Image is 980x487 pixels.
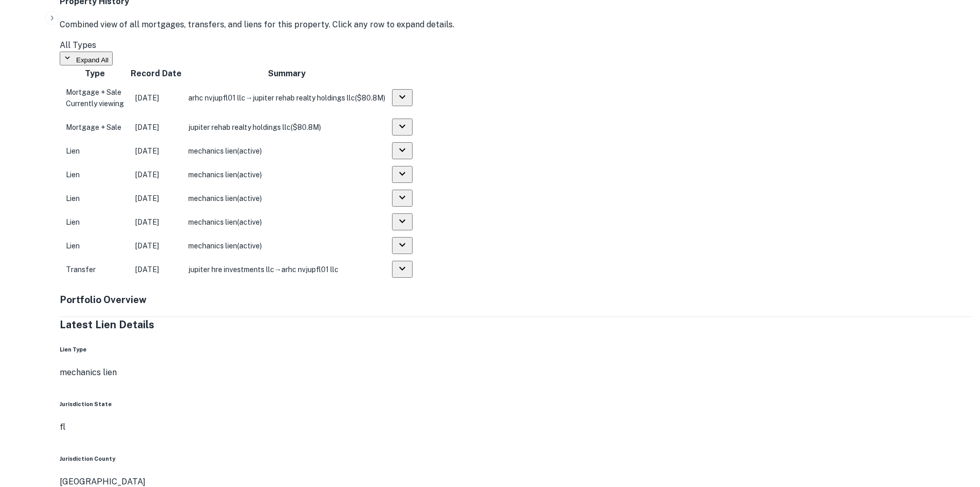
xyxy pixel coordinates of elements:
span: Lien [66,218,80,226]
span: ( active ) [237,242,262,250]
td: [DATE] [130,211,182,233]
span: ( active ) [237,147,262,155]
button: expand row [392,261,413,278]
span: ($ 80.8M ) [291,123,321,131]
div: → [188,92,385,104]
button: expand row [392,213,413,230]
span: ($ 80.8M ) [355,94,385,102]
span: mechanics lien [188,194,237,203]
h5: Latest Lien Details [60,317,972,332]
button: expand row [392,142,413,159]
span: ( active ) [237,194,262,203]
h6: Lien Type [60,345,972,354]
span: ( active ) [237,218,262,226]
span: mechanics lien [188,242,237,250]
p: Combined view of all mortgages, transfers, and liens for this property. Click any row to expand d... [60,19,972,31]
span: mechanics lien [188,171,237,179]
span: Mortgage + Sale [66,88,121,96]
td: [DATE] [130,116,182,138]
h6: Jurisdiction State [60,400,972,408]
td: [DATE] [130,235,182,257]
span: arhc nvjupfl01 llc [281,265,338,274]
span: Lien [66,171,80,179]
td: [DATE] [130,188,182,209]
span: mechanics lien [188,218,237,226]
span: jupiter rehab realty holdings llc [188,123,291,131]
p: mechanics lien [60,366,972,379]
td: [DATE] [130,140,182,162]
span: Transfer [66,265,96,274]
span: arhc nvjupfl01 llc [188,94,245,102]
button: expand row [392,237,413,254]
span: Lien [66,147,80,155]
td: [DATE] [130,259,182,280]
h6: Jurisdiction County [60,455,972,463]
td: [DATE] [130,164,182,186]
span: ( active ) [237,171,262,179]
h3: Portfolio Overview [60,292,972,307]
th: Summary [183,67,390,80]
th: Type [61,67,129,80]
button: expand row [392,89,413,106]
button: expand row [392,166,413,183]
button: expand row [392,190,413,207]
iframe: Chat Widget [929,405,980,454]
span: Currently viewing [66,99,124,108]
div: All Types [60,39,972,52]
span: jupiter rehab realty holdings llc [253,94,355,102]
span: mechanics lien [188,147,237,155]
span: Mortgage + Sale [66,123,121,131]
span: Lien [66,194,80,203]
button: expand row [392,119,413,136]
span: Lien [66,242,80,250]
p: fl [60,421,972,433]
th: Record Date [130,67,182,80]
button: Expand All [60,52,113,65]
td: [DATE] [130,81,182,114]
div: → [188,264,385,275]
span: jupiter hre investments llc [188,265,274,274]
